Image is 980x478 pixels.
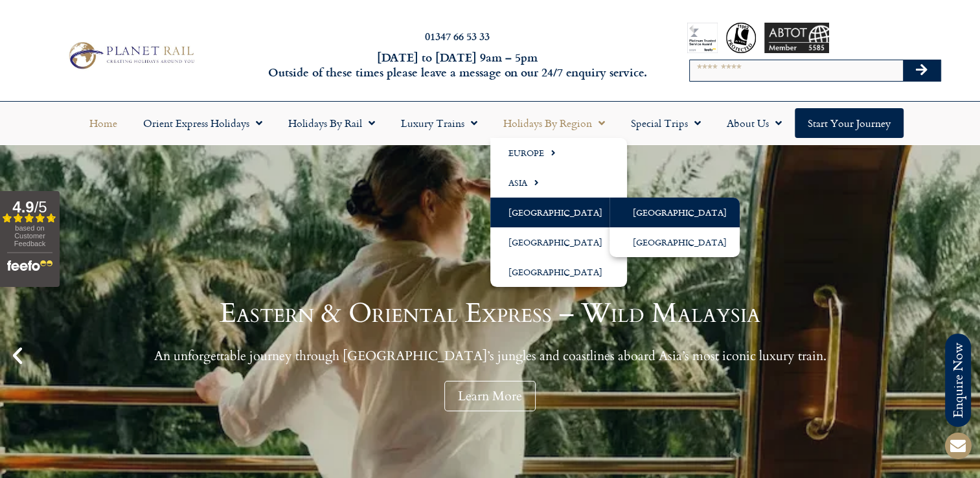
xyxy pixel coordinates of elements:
a: 01347 66 53 33 [425,28,490,43]
img: Planet Rail Train Holidays Logo [63,39,198,72]
a: Learn More [444,381,536,411]
a: Special Trips [618,108,714,138]
a: [GEOGRAPHIC_DATA] [490,227,627,257]
a: Home [76,108,130,138]
div: Previous slide [6,345,28,367]
a: Start your Journey [795,108,904,138]
ul: [GEOGRAPHIC_DATA] [610,198,740,257]
a: Holidays by Region [490,108,618,138]
a: [GEOGRAPHIC_DATA] [610,198,740,227]
a: Holidays by Rail [275,108,388,138]
a: Luxury Trains [388,108,490,138]
a: About Us [714,108,795,138]
nav: Menu [6,108,974,138]
a: [GEOGRAPHIC_DATA] [490,198,627,227]
a: Europe [490,138,627,168]
a: [GEOGRAPHIC_DATA] [490,257,627,287]
a: Asia [490,168,627,198]
p: An unforgettable journey through [GEOGRAPHIC_DATA]’s jungles and coastlines aboard Asia’s most ic... [154,348,826,364]
a: [GEOGRAPHIC_DATA] [610,227,740,257]
h1: Eastern & Oriental Express – Wild Malaysia [154,300,826,327]
button: Search [903,60,940,81]
a: Orient Express Holidays [130,108,275,138]
h6: [DATE] to [DATE] 9am – 5pm Outside of these times please leave a message on our 24/7 enquiry serv... [264,50,650,80]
